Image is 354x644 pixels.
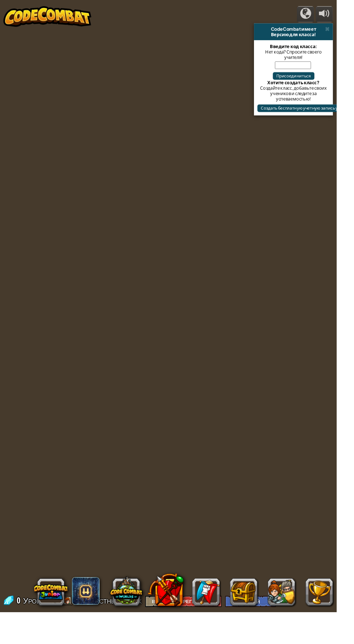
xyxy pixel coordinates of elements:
div: Создайте класс, добавьте своих учеников и следите за успеваемостью! [271,90,347,107]
div: CodeCombat имеет [270,27,347,33]
button: Кампании [312,7,331,24]
div: Хотите создать класс? [271,84,347,90]
span: Уровень [24,626,55,638]
span: 0 [17,626,23,638]
div: Нет кода? Спросите своего учителя! [271,52,347,63]
div: Введите код класса: [271,46,347,52]
div: Версию для класса! [270,33,347,39]
button: Присоединиться [287,76,331,84]
button: Регулировать громкость [332,7,350,24]
img: CodeCombat - Learn how to code by playing a game [4,7,96,28]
